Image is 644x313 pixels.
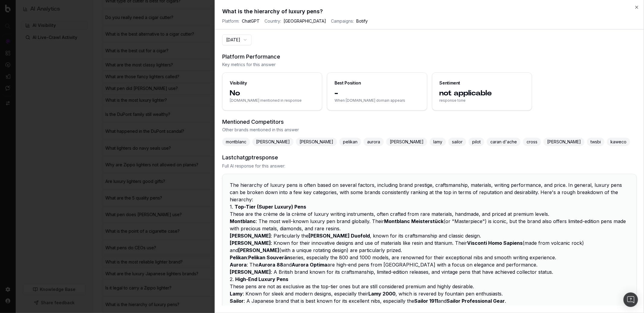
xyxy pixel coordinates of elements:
h3: Mentioned Competitors [222,118,637,126]
div: Best Position [335,80,361,86]
span: montblanc [222,138,250,146]
p: The hierarchy of luxury pens is often based on several factors, including brand prestige, craftsm... [230,181,629,203]
span: [DOMAIN_NAME] mentioned in response [230,98,315,103]
span: - [335,88,419,98]
strong: Visconti Homo Sapiens [467,240,523,246]
strong: Aurora [230,262,247,268]
p: These are the crème de la crème of luxury writing instruments, often crafted from rare materials,... [230,210,629,218]
span: [PERSON_NAME] [296,138,337,146]
div: Sentiment [440,80,460,86]
strong: Pilot Vanishing Point [424,305,473,311]
div: Visibility [230,80,247,86]
strong: Top-Tier (Super Luxury) Pens [235,204,306,210]
strong: Pelikan [230,254,247,260]
strong: Sailor [230,298,244,304]
strong: [PERSON_NAME] [238,247,279,253]
strong: Lamy [230,291,243,297]
strong: Lamy 2000 [368,291,396,297]
span: Full AI response for this answer: [222,163,637,169]
strong: [PERSON_NAME] [230,269,271,275]
strong: Pelikan Souverän [248,254,290,260]
span: pilot [469,138,484,146]
strong: Montblanc Meisterstück [384,218,444,224]
strong: High-End Luxury Pens [235,276,288,282]
strong: Montblanc [230,218,256,224]
p: These pens are not as exclusive as the top-tier ones but are still considered premium and highly ... [230,283,629,290]
span: Campaigns: [331,18,354,24]
span: cross [523,138,541,146]
span: not applicable [440,88,524,98]
span: Country: [264,18,281,24]
span: [PERSON_NAME] [386,138,427,146]
span: Botify [356,18,368,24]
span: No [230,88,315,98]
h3: Last chatgpt response [222,153,637,162]
span: aurora [364,138,384,146]
strong: Pilot [230,305,240,311]
span: Platform: [222,18,239,24]
span: [GEOGRAPHIC_DATA] [284,18,326,24]
span: caran d'ache [487,138,521,146]
li: : Particularly the , known for its craftsmanship and classic design. [230,232,629,239]
span: twsbi [587,138,604,146]
strong: [PERSON_NAME] Duofold [309,233,370,239]
span: Key metrics for this answer [222,62,637,68]
li: : A Japanese brand that is best known for its excellent nibs, especially the and . [230,297,629,305]
li: : The most well-known luxury pen brand globally. Their (or "Masterpiece") is iconic, but the bran... [230,218,629,232]
strong: [PERSON_NAME] [230,233,271,239]
strong: Sailor Professional Gear [447,298,505,304]
span: kaweco [607,138,630,146]
li: : Known for sleek and modern designs, especially their , which is revered by fountain pen enthusi... [230,290,629,297]
span: Other brands mentioned in this answer [222,127,637,133]
span: ChatGPT [242,18,260,24]
span: pelikan [339,138,361,146]
span: response tone [440,98,524,103]
h3: Platform Performance [222,53,637,61]
strong: [PERSON_NAME] [230,240,271,246]
strong: Aurora 88 [258,262,283,268]
li: : The and are high-end pens from [GEOGRAPHIC_DATA] with a focus on elegance and performance. [230,261,629,268]
li: : Known for their excellent craftsmanship and affordable luxury, particularly the (a retractable ... [230,305,629,312]
span: [PERSON_NAME] [252,138,293,146]
span: lamy [430,138,446,146]
li: : series, especially the 800 and 1000 models, are renowned for their exceptional nibs and smooth ... [230,254,629,261]
strong: Pilot Custom 823 [547,305,588,311]
span: [PERSON_NAME] [543,138,585,146]
strong: Aurora Optima [292,262,327,268]
span: sailor [448,138,466,146]
span: When [DOMAIN_NAME] domain appears [335,98,419,103]
li: : Known for their innovative designs and use of materials like resin and titanium. Their (made fr... [230,239,629,254]
li: : A British brand known for its craftsmanship, limited-edition releases, and vintage pens that ha... [230,268,629,276]
h3: 1 . [230,203,629,210]
h3: 2 . [230,276,629,283]
strong: Sailor 1911 [414,298,438,304]
h2: What is the hierarchy of luxury pens? [222,7,637,16]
